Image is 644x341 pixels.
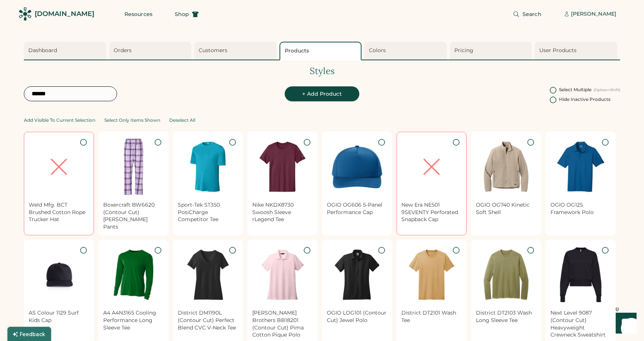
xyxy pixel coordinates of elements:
[103,309,164,331] div: A4 A4N3165 Cooling Performance Long Sleeve Tee
[327,309,387,324] div: OGIO LOG101 (Contour Cut) Jewel Polo
[285,86,359,101] button: + Add Product
[24,118,95,123] div: Add Visible To Current Selection
[476,245,536,305] img: Api-URL-2025-07-28T20-56-16-334_clipped_rev_1.jpeg
[454,47,530,54] div: Pricing
[550,137,611,197] img: Api-URL-2025-08-08T22-32-27-809_clipped_rev_1.jpeg
[178,309,238,331] div: District DM1190L (Contour Cut) Perfect Blend CVC V-Neck Tee
[199,47,274,54] div: Customers
[35,9,94,19] div: [DOMAIN_NAME]
[539,47,615,54] div: User Products
[166,7,208,22] button: Shop
[29,245,89,305] img: 1129_SURF_KIDS_CAP_NAVY__18217.jpg
[29,309,89,324] div: AS Colour 1129 Surf Kids Cap
[550,245,611,305] img: 9087-Black-Front.jpg
[19,7,32,20] img: Rendered Logo - Screens
[571,10,616,18] div: [PERSON_NAME]
[252,309,313,338] div: [PERSON_NAME] Brothers BB18201 (Contour Cut) Pima Cotton Pique Polo
[476,309,536,324] div: District DT2103 Wash Long Sleeve Tee
[523,12,542,17] span: Search
[175,12,189,17] span: Shop
[476,137,536,197] img: Api-URL-2025-08-08T22-35-50-897_clipped_rev_1.jpeg
[28,47,104,54] div: Dashboard
[327,137,387,197] img: Api-URL-2025-08-08T22-48-33-722_clipped_rev_1.jpeg
[103,201,164,230] div: Boxercraft BW6620 (Contour Cut) [PERSON_NAME] Pants
[550,201,611,216] div: OGIO OG125 Framework Polo
[609,307,641,340] iframe: Front Chat
[550,309,611,338] div: Next Level 9087 (Contour Cut) Heavyweight Crewneck Sweatshirt
[559,87,591,92] div: Select Multiple
[104,118,160,123] div: Select Only Items Shown
[169,118,195,123] div: Deselect All
[178,137,238,197] img: Api-URL-2025-08-13T16-54-07-705_clipped_rev_1.jpeg
[252,201,313,223] div: Nike NKDX8730 Swoosh Sleeve rLegend Tee
[401,309,462,324] div: District DT2101 Wash Tee
[29,137,89,197] img: yH5BAEAAAAALAAAAAABAAEAAAIBRAA7
[252,245,313,305] img: Api-URL-2025-07-29T19-28-50-003_clipped_rev_1.jpeg
[559,97,610,102] div: Hide Inactive Products
[401,201,462,223] div: New Era NE501 9SEVENTY Perforated Snapback Cap
[327,245,387,305] img: Api-URL-2025-07-29T19-30-58-47_clipped_rev_1.jpeg
[114,47,189,54] div: Orders
[285,47,359,55] div: Products
[103,137,164,197] img: BW6620-Lavender_Sophia_Plaid-Front.jpg
[401,245,462,305] img: Api-URL-2025-07-28T20-58-36-561_clipped_rev_1.jpeg
[29,201,89,223] div: Weld Mfg. BCT Brushed Cotton Rope Trucker Hat
[178,201,238,223] div: Sport-Tek ST350 PosiCharge Competitor Tee
[504,7,550,22] button: Search
[401,137,462,197] img: yH5BAEAAAAALAAAAAABAAEAAAIBRAA7
[369,47,445,54] div: Colors
[594,88,620,92] div: (Option+Shift)
[327,201,387,216] div: OGIO OG606 5-Panel Performance Cap
[103,245,164,305] img: Api-URL-2025-08-02T00-42-17-697_clipped_rev_1.jpeg
[116,7,161,22] button: Resources
[252,137,313,197] img: Api-URL-2025-08-13T16-51-29-916_clipped_rev_1.jpeg
[24,65,620,77] div: Styles
[476,201,536,216] div: OGIO OG740 Kinetic Soft Shell
[178,245,238,305] img: Api-URL-2025-07-30T18-03-25-093_clipped_rev_1.jpeg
